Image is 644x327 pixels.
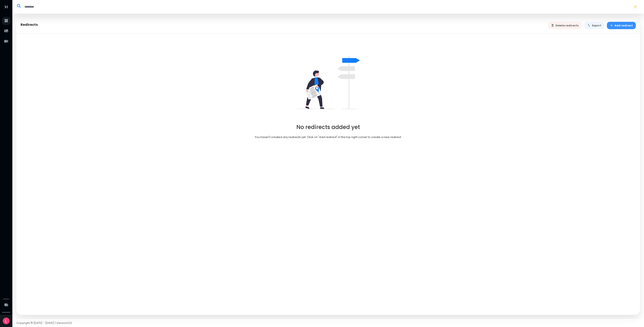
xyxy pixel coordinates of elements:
[296,124,360,130] h2: No redirects added yet
[21,23,38,27] h5: Redirects
[255,135,402,139] p: You haven't created any redirects yet. Click on "Add redirect" in the top right corner to create ...
[3,318,10,324] img: Avatar
[607,22,636,29] button: Add redirect
[2,3,10,11] button: Toggle Aside
[16,321,72,325] span: Copyright © [DATE] - [DATE] | Version 1.0.0
[297,51,360,114] img: undraw_right_direction_tge8-82dba1b9.svg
